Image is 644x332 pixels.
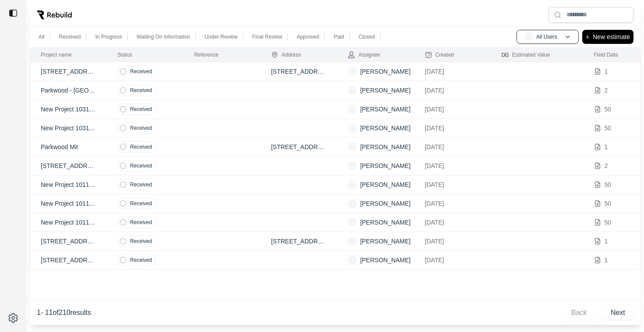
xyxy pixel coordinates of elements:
p: [PERSON_NAME] [360,180,410,189]
span: J [348,237,357,246]
p: 50 [605,105,612,114]
span: J [348,199,357,208]
p: 1 [605,143,608,151]
p: Parkwood - [GEOGRAPHIC_DATA] [41,86,96,95]
p: New Project 1011115 [41,180,96,189]
p: All [39,33,44,40]
p: Received [130,143,152,150]
div: Project name [41,51,72,58]
p: [PERSON_NAME] [360,67,410,76]
p: Closed [359,33,375,40]
span: J [348,143,357,151]
p: Received [130,257,152,264]
p: Received [130,181,152,188]
img: toggle sidebar [9,9,18,18]
div: Address [271,51,301,58]
p: [DATE] [425,143,481,151]
div: Reference [194,51,218,58]
p: 1 [605,237,608,246]
span: AT [348,67,357,76]
span: J [348,218,357,227]
span: AU [524,32,533,41]
span: J [348,161,357,170]
p: [DATE] [425,180,481,189]
p: Received [130,162,152,169]
p: [PERSON_NAME] [360,86,410,95]
p: 1 [605,256,608,264]
p: Received [130,125,152,132]
p: Received [130,238,152,245]
p: New Project 1031148 [41,105,96,114]
p: [PERSON_NAME] [360,237,410,246]
span: AT [348,124,357,132]
p: [STREET_ADDRESS]. [41,237,96,246]
p: Received [130,87,152,94]
p: 50 [605,218,612,227]
p: [DATE] [425,105,481,114]
p: Received [59,33,81,40]
p: 2 [605,86,608,95]
p: 50 [605,199,612,208]
div: Created [425,51,454,58]
p: [STREET_ADDRESS][US_STATE][US_STATE] [41,67,96,76]
p: + [586,32,589,42]
p: New Project 1031129 [41,124,96,132]
p: New Project 1011112 [41,199,96,208]
p: [DATE] [425,237,481,246]
span: J [348,180,357,189]
img: Rebuild [37,11,72,19]
p: New estimate [593,32,630,42]
p: [PERSON_NAME] [360,143,410,151]
div: Field Data [594,51,618,58]
p: 2 [605,161,608,170]
p: Approved [297,33,319,40]
p: Received [130,68,152,75]
p: 50 [605,124,612,132]
p: [PERSON_NAME] [360,124,410,132]
p: [STREET_ADDRESS]. [41,256,96,264]
p: [DATE] [425,67,481,76]
td: [STREET_ADDRESS] [261,232,337,251]
p: Paid [333,33,344,40]
button: +New estimate [582,30,633,44]
p: Received [130,106,152,113]
p: 1 [605,67,608,76]
div: Assignee [348,51,380,58]
p: Under Review [205,33,237,40]
p: 50 [605,180,612,189]
p: [PERSON_NAME] [360,105,410,114]
p: Received [130,200,152,207]
p: [PERSON_NAME] [360,161,410,170]
td: [STREET_ADDRESS][PERSON_NAME][US_STATE] [261,138,337,157]
p: Parkwood Mit [41,143,96,151]
p: [DATE] [425,218,481,227]
span: AT [348,105,357,114]
p: [DATE] [425,199,481,208]
p: New Project 1011044 [41,218,96,227]
p: [DATE] [425,161,481,170]
p: [PERSON_NAME] [360,218,410,227]
button: AUAll Users [517,30,579,44]
p: 1 - 11 of 210 results [37,307,91,318]
div: Estimated Value [502,51,550,58]
p: [STREET_ADDRESS]. - Recon [41,161,96,170]
span: J [348,86,357,95]
span: J [348,256,357,264]
p: [PERSON_NAME] [360,256,410,264]
div: Status [117,51,132,58]
p: [DATE] [425,256,481,264]
p: Final Review [252,33,282,40]
td: [STREET_ADDRESS][US_STATE] [261,62,337,81]
p: [DATE] [425,124,481,132]
p: Received [130,219,152,226]
p: [DATE] [425,86,481,95]
p: In Progress [95,33,122,40]
p: [PERSON_NAME] [360,199,410,208]
p: All Users [536,33,557,40]
p: Waiting On Information [137,33,190,40]
button: Next [602,306,633,320]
